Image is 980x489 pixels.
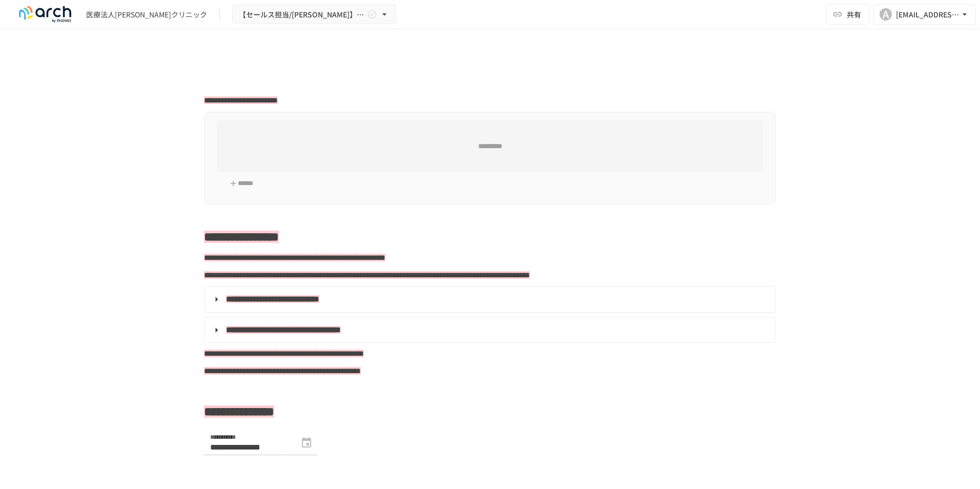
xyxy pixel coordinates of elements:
div: [EMAIL_ADDRESS][PERSON_NAME][DOMAIN_NAME] [896,8,959,21]
button: 共有 [826,4,869,25]
img: logo-default@2x-9cf2c760.svg [12,6,78,23]
span: 共有 [847,9,861,20]
div: 医療法人[PERSON_NAME]クリニック [86,9,207,20]
button: 【セールス担当/[PERSON_NAME]】医療法人[PERSON_NAME]クリニック様_初期設定サポート [232,5,396,25]
div: A [880,8,892,21]
button: A[EMAIL_ADDRESS][PERSON_NAME][DOMAIN_NAME] [873,4,976,25]
span: 【セールス担当/[PERSON_NAME]】医療法人[PERSON_NAME]クリニック様_初期設定サポート [239,8,365,21]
